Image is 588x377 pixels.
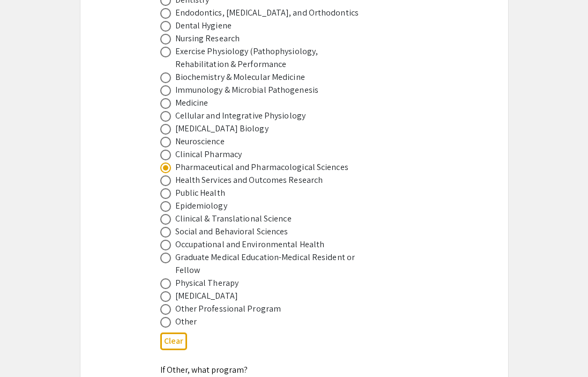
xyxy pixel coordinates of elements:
div: Cellular and Integrative Physiology [175,109,306,122]
div: Medicine [175,97,209,109]
div: Pharmaceutical and Pharmacological Sciences [175,161,348,174]
div: [MEDICAL_DATA] [175,290,238,302]
mat-label: If Other, what program? [160,364,248,375]
div: Physical Therapy [175,277,239,290]
div: Other [175,315,197,328]
div: Public Health [175,187,225,199]
div: Social and Behavioral Sciences [175,225,288,238]
div: Dental Hygiene [175,19,232,32]
div: Occupational and Environmental Health [175,238,325,251]
button: Clear [160,332,187,350]
div: Neuroscience [175,135,225,148]
div: Nursing Research [175,32,240,45]
div: Clinical & Translational Science [175,212,292,225]
div: Clinical Pharmacy [175,148,242,161]
div: [MEDICAL_DATA] Biology [175,122,269,135]
div: Biochemistry & Molecular Medicine [175,71,305,84]
div: Exercise Physiology (Pathophysiology, Rehabilitation & Performance [175,45,363,71]
div: Health Services and Outcomes Research [175,174,323,187]
div: Immunology & Microbial Pathogenesis [175,84,319,97]
div: Other Professional Program [175,302,281,315]
div: Endodontics, [MEDICAL_DATA], and Orthodontics [175,6,359,19]
iframe: Chat [8,329,46,369]
div: Epidemiology [175,199,227,212]
div: Graduate Medical Education-Medical Resident or Fellow [175,251,363,277]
